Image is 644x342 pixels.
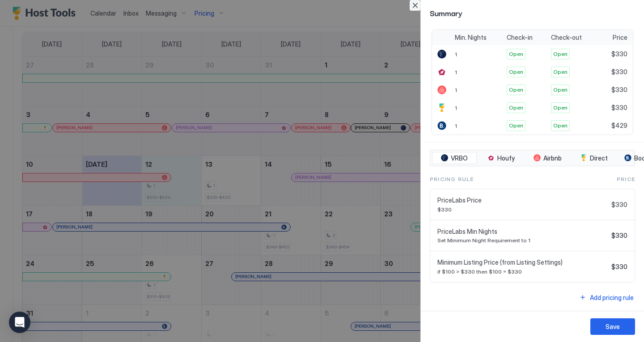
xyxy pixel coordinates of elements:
[509,122,523,130] span: Open
[606,322,620,331] div: Save
[553,68,568,76] span: Open
[437,258,608,266] span: Minimum Listing Price (from Listing Settings)
[437,196,608,204] span: PriceLabs Price
[553,50,568,58] span: Open
[590,318,635,335] button: Save
[553,122,568,130] span: Open
[437,237,608,244] span: Set Minimum Night Requirement to 1
[551,34,582,42] span: Check-out
[437,268,608,275] span: if $100 > $330 then $100 = $330
[611,263,627,271] span: $330
[590,293,634,302] div: Add pricing rule
[455,105,457,111] span: 1
[509,104,523,112] span: Open
[509,50,523,58] span: Open
[590,154,608,162] span: Direct
[455,69,457,76] span: 1
[432,152,477,165] button: VRBO
[430,7,635,18] span: Summary
[525,152,570,165] button: Airbnb
[543,154,562,162] span: Airbnb
[611,104,627,112] span: $330
[479,152,523,165] button: Houfy
[553,104,568,112] span: Open
[578,291,635,304] button: Add pricing rule
[611,86,627,94] span: $330
[430,175,474,183] span: Pricing Rule
[611,232,627,240] span: $330
[430,150,635,167] div: tab-group
[9,312,30,333] div: Open Intercom Messenger
[553,86,568,94] span: Open
[611,50,627,58] span: $330
[611,122,627,130] span: $429
[572,152,616,165] button: Direct
[455,87,457,93] span: 1
[455,34,487,42] span: Min. Nights
[617,175,635,183] span: Price
[507,34,533,42] span: Check-in
[455,122,457,129] span: 1
[611,201,627,209] span: $330
[437,228,608,236] span: PriceLabs Min Nights
[509,86,523,94] span: Open
[509,68,523,76] span: Open
[497,154,515,162] span: Houfy
[437,206,608,213] span: $330
[451,154,468,162] span: VRBO
[455,51,457,58] span: 1
[613,34,627,42] span: Price
[611,68,627,76] span: $330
